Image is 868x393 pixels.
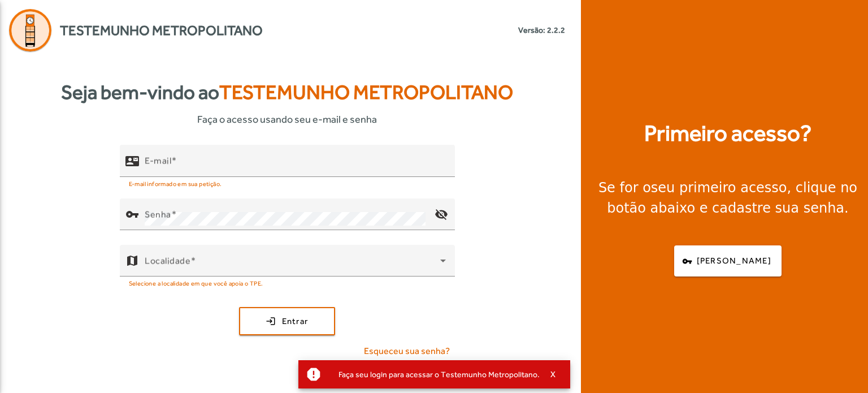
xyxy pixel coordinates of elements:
span: Testemunho Metropolitano [60,20,263,41]
div: Se for o , clique no botão abaixo e cadastre sua senha. [594,178,861,218]
span: Entrar [282,315,309,328]
mat-icon: visibility_off [427,201,454,228]
mat-label: Localidade [145,256,190,266]
mat-label: E-mail [145,156,171,166]
span: X [550,369,556,379]
button: X [540,369,568,379]
strong: seu primeiro acesso [651,180,787,196]
mat-label: Senha [145,209,171,220]
span: Testemunho Metropolitano [219,81,513,103]
img: Logo Agenda [9,9,51,51]
mat-icon: vpn_key [125,208,139,221]
mat-hint: E-mail informado em sua petição. [129,177,222,189]
mat-icon: map [125,254,139,267]
small: Versão: 2.2.2 [518,24,565,36]
span: Faça o acesso usando seu e-mail e senha [197,111,377,127]
strong: Primeiro acesso? [644,116,811,150]
span: Esqueceu sua senha? [364,344,450,358]
mat-icon: contact_mail [125,154,139,168]
mat-icon: report [305,366,322,383]
div: Faça seu login para acessar o Testemunho Metropolitano. [329,366,540,382]
mat-hint: Selecione a localidade em que você apoia o TPE. [129,277,263,289]
strong: Seja bem-vindo ao [61,77,513,107]
button: Entrar [239,307,335,335]
span: [PERSON_NAME] [697,254,771,267]
button: [PERSON_NAME] [674,245,782,277]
